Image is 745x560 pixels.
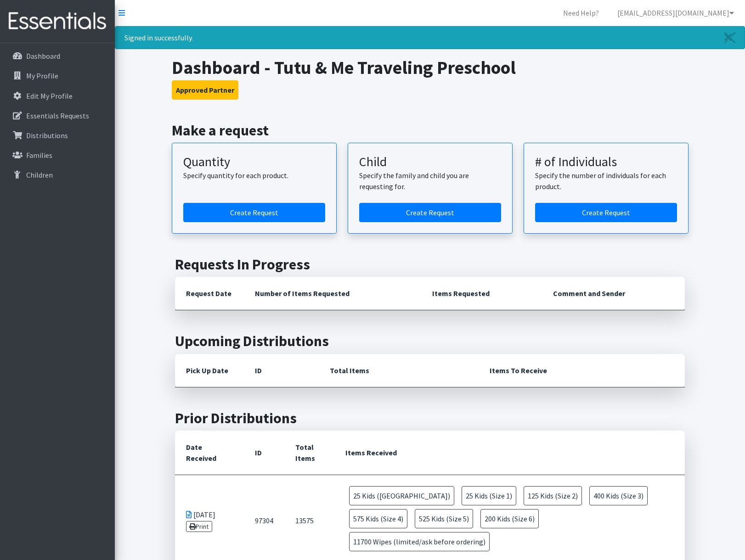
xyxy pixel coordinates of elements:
a: Create a request by number of individuals [535,203,677,222]
span: 200 Kids (Size 6) [480,509,539,528]
h2: Make a request [172,122,689,139]
a: Essentials Requests [4,106,111,125]
p: Families [26,151,52,160]
a: Print [186,521,212,532]
a: Dashboard [4,47,111,65]
th: Number of Items Requested [244,277,421,310]
h3: Child [359,154,501,170]
a: My Profile [4,67,111,85]
a: Create a request by quantity [183,203,325,222]
p: Specify the number of individuals for each product. [535,170,677,192]
th: Items Requested [421,277,542,310]
h2: Prior Distributions [175,409,685,427]
span: 400 Kids (Size 3) [589,486,648,505]
a: Distributions [4,126,111,145]
th: Total Items [284,431,334,475]
a: [EMAIL_ADDRESS][DOMAIN_NAME] [610,4,741,22]
th: ID [244,431,284,475]
div: Signed in successfully. [115,26,745,49]
h3: # of Individuals [535,154,677,170]
p: Dashboard [26,51,60,61]
span: 25 Kids (Size 1) [462,486,516,505]
a: Need Help? [556,4,606,22]
span: 525 Kids (Size 5) [415,509,473,528]
button: Approved Partner [172,80,238,100]
th: Pick Up Date [175,354,244,387]
span: 11700 Wipes (limited/ask before ordering) [349,532,490,551]
a: Families [4,146,111,164]
th: Request Date [175,277,244,310]
a: Create a request for a child or family [359,203,501,222]
p: Specify quantity for each product. [183,170,325,181]
img: HumanEssentials [4,6,111,37]
th: Total Items [319,354,479,387]
p: Essentials Requests [26,111,89,120]
a: Edit My Profile [4,87,111,105]
h2: Upcoming Distributions [175,332,685,350]
p: Edit My Profile [26,91,73,101]
th: ID [244,354,319,387]
h1: Dashboard - Tutu & Me Traveling Preschool [172,56,689,78]
p: My Profile [26,71,58,80]
a: Close [715,27,745,49]
th: Items To Receive [479,354,685,387]
h3: Quantity [183,154,325,170]
span: 575 Kids (Size 4) [349,509,407,528]
p: Distributions [26,131,68,140]
a: Children [4,166,111,184]
th: Comment and Sender [542,277,685,310]
p: Specify the family and child you are requesting for. [359,170,501,192]
p: Children [26,170,53,179]
h2: Requests In Progress [175,256,685,273]
th: Items Received [334,431,685,475]
span: 125 Kids (Size 2) [524,486,582,505]
th: Date Received [175,431,244,475]
span: 25 Kids ([GEOGRAPHIC_DATA]) [349,486,454,505]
